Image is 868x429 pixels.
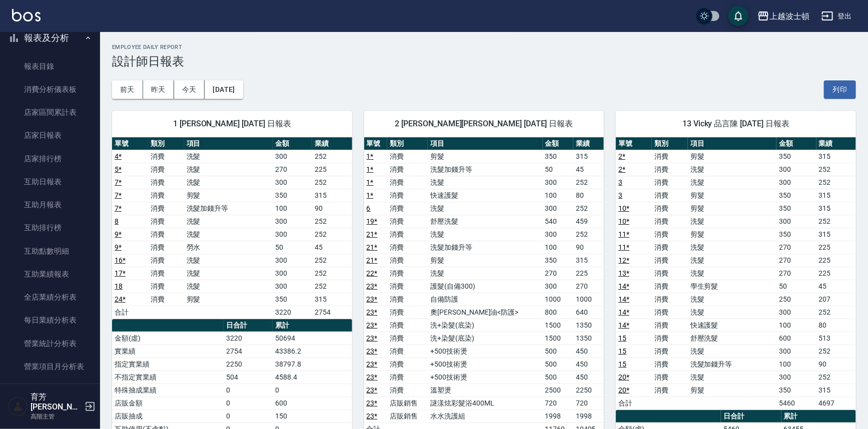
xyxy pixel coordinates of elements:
td: 300 [543,176,573,189]
td: 消費 [652,345,688,358]
td: 252 [312,280,352,293]
table: a dense table [616,137,856,410]
td: 消費 [652,202,688,215]
td: 剪髮 [688,202,777,215]
td: 4588.4 [273,371,352,384]
td: 225 [816,241,856,254]
td: 消費 [387,371,428,384]
td: 50 [543,163,573,176]
td: 消費 [652,384,688,397]
td: 消費 [148,254,184,267]
button: 列印 [824,80,856,99]
td: 洗髮 [688,163,777,176]
a: 15 [618,347,626,355]
a: 互助排行榜 [4,216,96,239]
td: 洗髮 [688,345,777,358]
td: 450 [573,345,604,358]
td: 洗髮 [688,215,777,228]
td: 720 [573,397,604,410]
td: 消費 [148,176,184,189]
td: 指定實業績 [112,358,224,371]
td: 合計 [112,306,148,319]
td: 300 [543,280,573,293]
td: 消費 [148,189,184,202]
td: 225 [573,267,604,280]
td: 水水洗護組 [428,410,542,423]
a: 店家日報表 [4,124,96,147]
td: 225 [816,267,856,280]
td: 252 [816,215,856,228]
td: 消費 [387,163,428,176]
td: 消費 [148,280,184,293]
td: 300 [273,150,312,163]
td: 消費 [387,241,428,254]
td: 消費 [652,241,688,254]
td: 店販抽成 [112,410,224,423]
td: 洗髮 [428,176,542,189]
td: 消費 [387,215,428,228]
th: 業績 [312,137,352,150]
td: 消費 [652,254,688,267]
td: 500 [543,345,573,358]
td: 消費 [652,176,688,189]
td: 消費 [652,332,688,345]
td: 消費 [387,267,428,280]
td: 消費 [387,293,428,306]
td: 剪髮 [428,254,542,267]
td: 消費 [148,215,184,228]
td: 50694 [273,332,352,345]
td: 350 [273,293,312,306]
td: 消費 [148,150,184,163]
td: 100 [776,319,816,332]
td: 252 [816,306,856,319]
td: 洗髮 [688,293,777,306]
p: 高階主管 [31,412,82,421]
td: 2500 [543,384,573,397]
td: 消費 [387,150,428,163]
td: 消費 [387,384,428,397]
td: 350 [543,150,573,163]
td: 720 [543,397,573,410]
td: 270 [776,267,816,280]
td: 459 [573,215,604,228]
td: 洗髮 [688,267,777,280]
td: 504 [224,371,273,384]
td: 護髮(自備300) [428,280,542,293]
td: 100 [543,241,573,254]
a: 3 [618,178,622,186]
a: 18 [115,282,123,290]
th: 累計 [273,319,352,332]
td: 800 [543,306,573,319]
th: 金額 [543,137,573,150]
td: 消費 [387,280,428,293]
th: 金額 [273,137,312,150]
td: 5460 [776,397,816,410]
td: 溫塑燙 [428,384,542,397]
td: 洗+染髮(底染) [428,319,542,332]
td: 謎漾炫彩髮浴400ML [428,397,542,410]
td: 合計 [616,397,652,410]
th: 項目 [184,137,273,150]
td: 剪髮 [428,150,542,163]
th: 金額 [776,137,816,150]
td: +500技術燙 [428,371,542,384]
td: 消費 [652,293,688,306]
td: 3220 [224,332,273,345]
td: 252 [816,163,856,176]
td: 洗髮 [688,371,777,384]
td: 600 [273,397,352,410]
td: 消費 [387,332,428,345]
a: 互助業績報表 [4,263,96,286]
td: 300 [273,176,312,189]
td: 消費 [387,345,428,358]
a: 店家區間累計表 [4,101,96,124]
td: 43386.2 [273,345,352,358]
td: 剪髮 [688,384,777,397]
td: 1998 [543,410,573,423]
td: 1350 [573,319,604,332]
a: 全店業績分析表 [4,286,96,309]
td: 洗髮 [688,241,777,254]
td: 315 [312,293,352,306]
td: 0 [224,384,273,397]
td: 消費 [148,202,184,215]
